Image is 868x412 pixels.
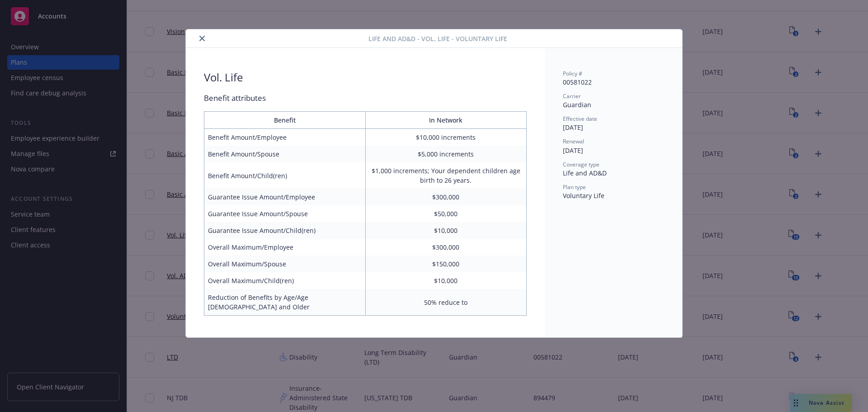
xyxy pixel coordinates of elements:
[365,189,527,205] td: $300,000
[204,289,366,316] td: Reduction of Benefits by Age/Age [DEMOGRAPHIC_DATA] and Older
[204,256,366,272] td: Overall Maximum/Spouse
[204,112,366,129] th: Benefit
[365,112,527,129] th: In Network
[563,137,584,145] span: Renewal
[204,129,366,146] td: Benefit Amount/Employee
[204,70,243,85] div: Vol. Life
[368,34,507,43] span: Life and AD&D - Vol. Life - Voluntary Life
[563,115,597,123] span: Effective date
[204,162,366,189] td: Benefit Amount/Child(ren)
[563,161,599,168] span: Coverage type
[204,239,366,256] td: Overall Maximum/Employee
[365,239,527,256] td: $300,000
[563,92,581,100] span: Carrier
[563,168,664,178] div: Life and AD&D
[563,70,582,77] span: Policy #
[204,205,366,222] td: Guarantee Issue Amount/Spouse
[204,222,366,239] td: Guarantee Issue Amount/Child(ren)
[365,129,527,146] td: $10,000 increments
[204,146,366,162] td: Benefit Amount/Spouse
[197,33,208,44] button: close
[365,272,527,289] td: $10,000
[563,123,664,132] div: [DATE]
[365,289,527,316] td: 50% reduce to
[365,162,527,189] td: $1,000 increments; Your dependent children age birth to 26 years.
[204,272,366,289] td: Overall Maximum/Child(ren)
[204,189,366,205] td: Guarantee Issue Amount/Employee
[365,146,527,162] td: $5,000 increments
[563,191,664,200] div: Voluntary Life
[365,205,527,222] td: $50,000
[563,146,664,155] div: [DATE]
[204,92,527,104] div: Benefit attributes
[563,100,664,109] div: Guardian
[563,183,586,191] span: Plan type
[365,222,527,239] td: $10,000
[365,256,527,272] td: $150,000
[563,77,664,87] div: 00581022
